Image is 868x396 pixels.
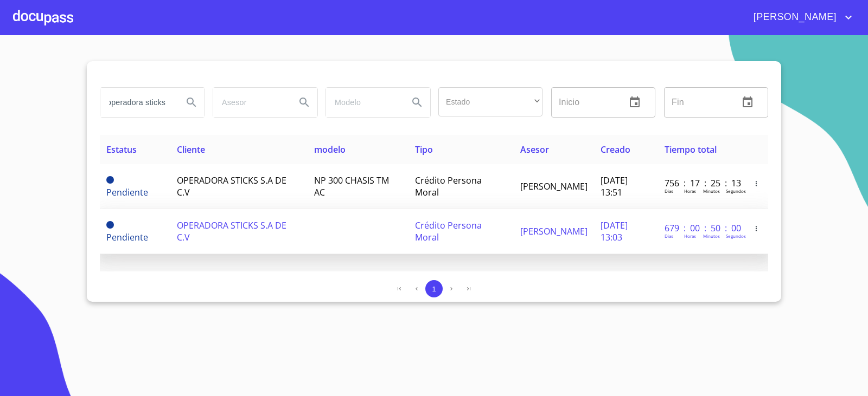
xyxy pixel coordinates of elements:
[177,144,205,155] span: Cliente
[745,9,842,26] span: [PERSON_NAME]
[314,174,389,198] span: NP 300 CHASIS TM AC
[601,174,628,198] span: [DATE] 13:51
[106,221,114,229] span: Pendiente
[177,219,286,243] span: OPERADORA STICKS S.A DE C.V
[438,87,542,116] div: ​
[326,88,400,117] input: search
[520,225,588,237] span: [PERSON_NAME]
[520,144,549,155] span: Asesor
[703,188,720,194] p: Minutos
[404,89,430,115] button: Search
[425,280,443,297] button: 1
[703,233,720,239] p: Minutos
[213,88,287,117] input: search
[665,233,673,239] p: Dias
[415,219,482,243] span: Crédito Persona Moral
[665,222,738,234] p: 679 : 00 : 50 : 00
[726,233,746,239] p: Segundos
[665,177,738,189] p: 756 : 17 : 25 : 13
[106,144,137,155] span: Estatus
[100,88,174,117] input: search
[726,188,746,194] p: Segundos
[520,180,588,192] span: [PERSON_NAME]
[601,219,628,243] span: [DATE] 13:03
[665,188,673,194] p: Dias
[291,89,317,115] button: Search
[432,285,436,293] span: 1
[665,144,717,155] span: Tiempo total
[745,9,855,26] button: account of current user
[177,174,286,198] span: OPERADORA STICKS S.A DE C.V
[684,188,696,194] p: Horas
[684,233,696,239] p: Horas
[415,144,433,155] span: Tipo
[106,176,114,184] span: Pendiente
[601,144,630,155] span: Creado
[106,186,148,198] span: Pendiente
[314,144,346,155] span: modelo
[106,231,148,243] span: Pendiente
[178,89,205,115] button: Search
[415,174,482,198] span: Crédito Persona Moral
